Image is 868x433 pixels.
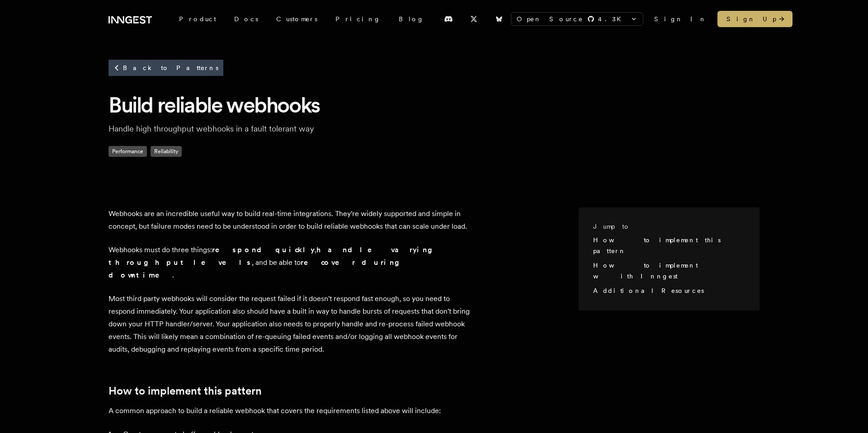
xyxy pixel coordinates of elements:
[108,292,470,356] p: Most third party webhooks will consider the request failed if it doesn't respond fast enough, so ...
[464,12,484,26] a: X
[108,91,759,119] h1: Build reliable webhooks
[108,60,223,76] a: Back to Patterns
[108,244,470,282] p: Webhooks must do three things: , , and be able to .
[717,11,793,27] a: Sign Up
[326,11,390,27] a: Pricing
[439,12,458,26] a: Discord
[225,11,267,27] a: Docs
[654,14,707,24] a: Sign In
[517,14,584,24] span: Open Source
[593,222,738,231] h3: Jump to
[593,262,698,280] a: How to implement with Inngest
[170,11,225,27] div: Product
[108,122,398,135] p: Handle high throughput webhooks in a fault tolerant way
[390,11,433,27] a: Blog
[598,14,627,24] span: 4.3 K
[151,146,182,157] span: Reliability
[108,405,470,417] p: A common approach to build a reliable webhook that covers the requirements listed above will incl...
[212,245,315,254] strong: respond quickly
[108,146,147,157] span: Performance
[489,12,509,26] a: Bluesky
[108,207,470,233] p: Webhooks are an incredible useful way to build real-time integrations. They're widely supported a...
[267,11,326,27] a: Customers
[593,287,704,294] a: Additional Resources
[593,236,721,254] a: How to implement this pattern
[108,385,470,397] h2: How to implement this pattern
